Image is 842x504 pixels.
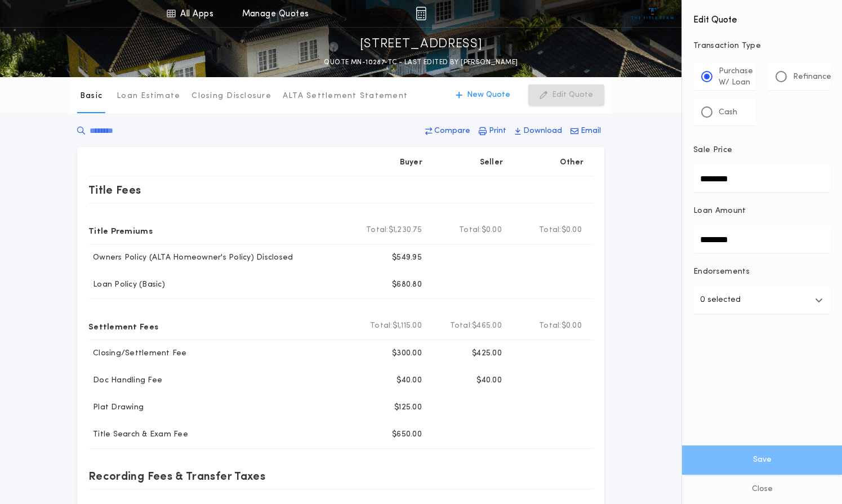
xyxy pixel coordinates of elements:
button: Edit Quote [528,84,604,106]
span: $465.00 [472,320,502,332]
span: $0.00 [482,225,502,236]
b: Total: [459,225,482,236]
p: Basic [80,91,103,102]
p: $125.00 [394,402,422,413]
p: Refinance [793,72,831,83]
p: $40.00 [397,375,422,386]
p: Owners Policy (ALTA Homeowner's Policy) Disclosed [88,252,293,264]
p: Transaction Type [693,41,831,52]
b: Total: [366,225,389,236]
button: Download [511,121,565,141]
p: $425.00 [472,348,502,359]
p: [STREET_ADDRESS] [360,35,483,53]
p: Sale Price [693,145,732,156]
p: Title Premiums [88,221,153,239]
p: Closing/Settlement Fee [88,348,187,359]
p: Loan Estimate [117,91,180,102]
h4: Edit Quote [693,7,831,27]
p: Settlement Fees [88,317,158,335]
p: Cash [719,107,737,118]
p: 0 selected [700,293,741,307]
p: $40.00 [476,375,502,386]
p: Plat Drawing [88,402,144,413]
button: 0 selected [693,287,831,314]
p: Closing Disclosure [191,91,271,102]
p: Print [489,126,506,137]
p: Email [581,126,601,137]
p: Seller [480,157,504,168]
b: Total: [539,320,562,332]
span: $1,230.75 [389,225,422,236]
span: $0.00 [562,320,582,332]
button: New Quote [444,84,522,106]
p: QUOTE MN-10287-TC - LAST EDITED BY [PERSON_NAME] [324,57,518,68]
b: Total: [539,225,562,236]
p: $680.80 [392,279,422,291]
button: Compare [422,121,474,141]
button: Save [682,445,842,475]
p: Endorsements [693,266,831,278]
b: Total: [450,320,473,332]
p: Compare [434,126,470,137]
img: vs-icon [631,8,674,19]
p: Title Fees [88,181,141,199]
p: $650.00 [392,429,422,440]
p: Loan Amount [693,206,746,217]
p: Edit Quote [552,90,593,101]
span: $1,115.00 [393,320,422,332]
p: Buyer [400,157,422,168]
p: ALTA Settlement Statement [283,91,408,102]
button: Email [567,121,604,141]
p: Other [560,157,584,168]
p: Recording Fees & Transfer Taxes [88,467,265,485]
button: Print [475,121,510,141]
p: Title Search & Exam Fee [88,429,188,440]
img: img [416,7,426,20]
p: Purchase W/ Loan [719,66,753,88]
p: $549.95 [392,252,422,264]
p: Download [523,126,562,137]
span: $0.00 [562,225,582,236]
p: $300.00 [392,348,422,359]
p: Doc Handling Fee [88,375,162,386]
input: Sale Price [693,165,831,192]
input: Loan Amount [693,226,831,253]
p: New Quote [467,90,510,101]
b: Total: [370,320,393,332]
button: Close [682,475,842,504]
p: Loan Policy (Basic) [88,279,165,291]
